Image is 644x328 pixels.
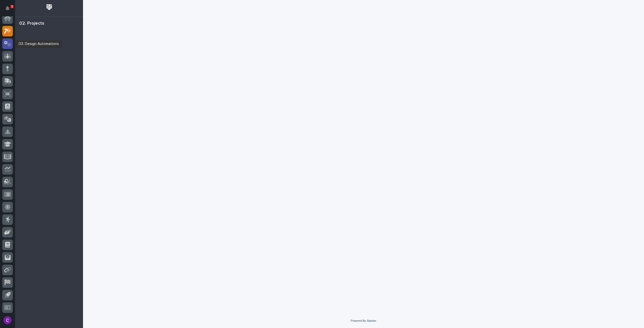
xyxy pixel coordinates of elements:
button: users-avatar [2,315,13,325]
div: Notifications3 [6,6,13,14]
div: 02. Projects [19,21,44,26]
p: 3 [11,5,13,8]
a: Powered By Stacker [351,319,376,322]
img: Workspace Logo [45,3,54,12]
button: Notifications [2,3,13,14]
